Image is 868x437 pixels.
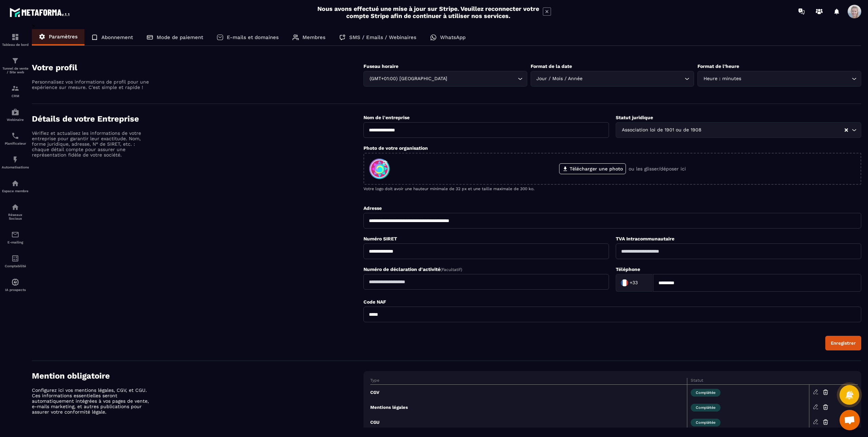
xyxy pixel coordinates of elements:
label: Code NAF [363,299,386,305]
img: accountant [11,254,19,262]
input: Search for option [449,75,516,83]
img: logo [9,6,71,18]
label: Fuseau horaire [363,63,398,69]
div: Search for option [616,274,653,292]
p: E-mailing [2,240,29,244]
a: schedulerschedulerPlanificateur [2,127,29,150]
p: Votre logo doit avoir une hauteur minimale de 32 px et une taille maximale de 300 ko. [363,186,861,191]
span: Complétée [691,389,721,397]
label: Photo de votre organisation [363,145,428,151]
p: Tunnel de vente / Site web [2,67,29,74]
div: Search for option [531,71,694,87]
img: automations [11,156,19,164]
span: +33 [630,279,638,286]
p: CRM [2,94,29,98]
p: Configurez ici vos mentions légales, CGV, et CGU. Ces informations essentielles seront automatiqu... [32,387,151,415]
p: WhatsApp [440,34,466,40]
p: Mode de paiement [157,34,203,40]
p: Automatisations [2,165,29,169]
p: ou les glisser/déposer ici [629,166,686,171]
p: E-mails et domaines [227,34,279,40]
span: (GMT+01:00) [GEOGRAPHIC_DATA] [368,75,449,83]
p: Membres [302,34,325,40]
a: Ouvrir le chat [840,410,860,430]
p: Webinaire [2,118,29,122]
p: Abonnement [101,34,133,40]
p: IA prospects [2,288,29,292]
span: Complétée [691,419,721,426]
h4: Mention obligatoire [32,371,363,381]
th: Statut [687,378,809,385]
a: emailemailE-mailing [2,225,29,249]
p: Espace membre [2,189,29,193]
a: automationsautomationsEspace membre [2,174,29,198]
label: Numéro de déclaration d'activité [363,267,462,272]
th: Type [370,378,687,385]
label: Format de l’heure [697,63,739,69]
img: Country Flag [618,276,631,290]
label: Format de la date [531,63,572,69]
label: Statut juridique [616,115,653,120]
button: Enregistrer [825,336,861,350]
span: (Facultatif) [440,267,462,272]
div: Search for option [697,71,861,87]
span: Jour / Mois / Année [535,75,584,83]
img: automations [11,108,19,116]
a: formationformationCRM [2,79,29,103]
h2: Nous avons effectué une mise à jour sur Stripe. Veuillez reconnecter votre compte Stripe afin de ... [317,5,539,19]
div: Search for option [616,122,861,138]
div: Search for option [363,71,527,87]
img: formation [11,33,19,41]
label: Numéro SIRET [363,236,397,241]
p: Comptabilité [2,264,29,268]
span: Association loi de 1901 ou de 1908 [620,126,703,134]
img: email [11,231,19,239]
a: automationsautomationsAutomatisations [2,150,29,174]
span: Complétée [691,404,721,412]
a: formationformationTableau de bord [2,28,29,52]
input: Search for option [639,278,646,288]
a: formationformationTunnel de vente / Site web [2,52,29,79]
label: Nom de l'entreprise [363,115,410,120]
td: Mentions légales [370,400,687,415]
p: Réseaux Sociaux [2,213,29,220]
h4: Détails de votre Entreprise [32,114,363,124]
button: Clear Selected [845,128,848,133]
input: Search for option [703,126,844,134]
img: automations [11,179,19,187]
label: TVA Intracommunautaire [616,236,674,241]
td: CGV [370,385,687,400]
h4: Votre profil [32,63,363,72]
a: accountantaccountantComptabilité [2,249,29,273]
img: formation [11,84,19,92]
label: Téléphone [616,267,640,272]
img: automations [11,278,19,286]
p: SMS / Emails / Webinaires [349,34,416,40]
label: Télécharger une photo [559,163,626,174]
img: scheduler [11,132,19,140]
img: social-network [11,203,19,211]
span: Heure : minutes [702,75,743,83]
p: Tableau de bord [2,43,29,47]
p: Personnalisez vos informations de profil pour une expérience sur mesure. C'est simple et rapide ! [32,79,151,90]
p: Planificateur [2,142,29,145]
p: Paramètres [49,34,78,40]
img: formation [11,57,19,65]
a: social-networksocial-networkRéseaux Sociaux [2,198,29,225]
input: Search for option [743,75,850,83]
div: Enregistrer [831,341,856,346]
p: Vérifiez et actualisez les informations de votre entreprise pour garantir leur exactitude. Nom, f... [32,130,151,158]
label: Adresse [363,205,382,211]
input: Search for option [584,75,683,83]
a: automationsautomationsWebinaire [2,103,29,127]
td: CGU [370,415,687,430]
